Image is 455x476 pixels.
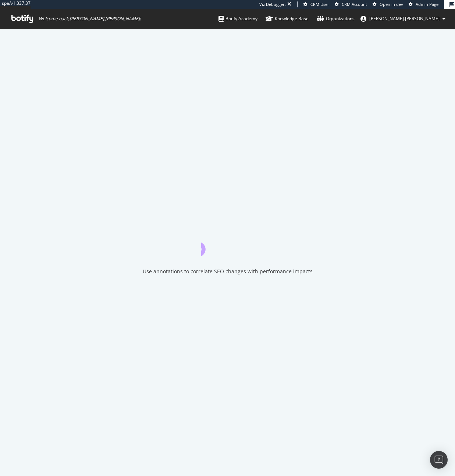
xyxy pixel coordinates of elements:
[409,1,438,7] a: Admin Page
[303,1,329,7] a: CRM User
[310,1,329,7] span: CRM User
[218,15,257,22] div: Botify Academy
[355,13,451,25] button: [PERSON_NAME].[PERSON_NAME]
[335,1,367,7] a: CRM Account
[380,1,403,7] span: Open in dev
[317,9,355,29] a: Organizations
[369,15,440,22] span: jessica.jordan
[266,15,309,22] div: Knowledge Base
[373,1,403,7] a: Open in dev
[259,1,286,7] div: Viz Debugger:
[201,230,254,256] div: animation
[143,268,313,275] div: Use annotations to correlate SEO changes with performance impacts
[430,451,448,469] div: Open Intercom Messenger
[266,9,309,29] a: Knowledge Base
[342,1,367,7] span: CRM Account
[39,16,141,22] span: Welcome back, [PERSON_NAME].[PERSON_NAME] !
[416,1,438,7] span: Admin Page
[218,9,257,29] a: Botify Academy
[317,15,355,22] div: Organizations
